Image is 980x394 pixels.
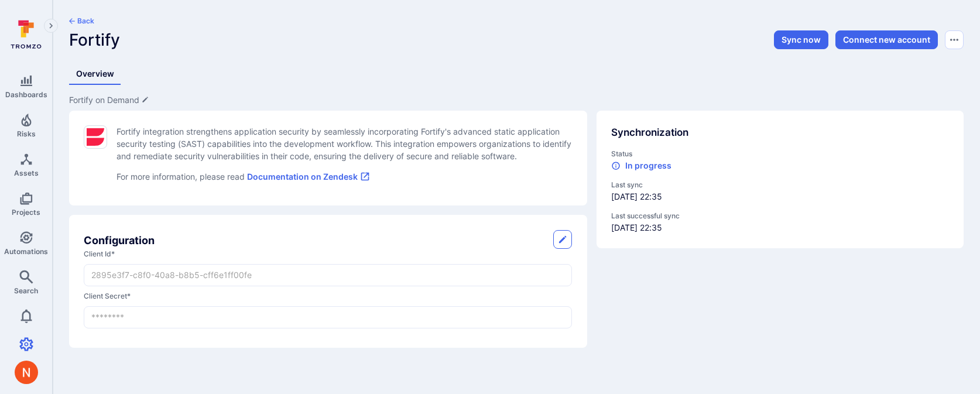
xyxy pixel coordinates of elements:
[69,63,964,85] div: Integrations tabs
[12,208,40,217] span: Projects
[14,286,38,295] span: Search
[611,149,949,159] span: Status
[4,247,48,256] span: Automations
[69,94,149,106] span: Edit description
[945,30,964,49] button: Options menu
[774,30,828,49] button: Sync now
[14,169,39,177] span: Assets
[15,361,38,384] img: ACg8ocIprwjrgDQnDsNSk9Ghn5p5-B8DpAKWoJ5Gi9syOE4K59tr4Q=s96-c
[84,291,572,302] label: client secret *
[5,90,47,99] span: Dashboards
[611,160,671,170] div: In progress
[47,21,55,31] i: Expand navigation menu
[247,172,370,181] a: Documentation on Zendesk
[611,149,949,172] div: status
[116,125,572,162] p: Fortify integration strengthens application security by seamlessly incorporating Fortify's advanc...
[611,180,949,190] span: Last sync
[611,180,949,203] div: [DATE] 22:35
[69,30,120,50] span: Fortify
[44,19,58,33] button: Expand navigation menu
[84,232,155,248] h2: Configuration
[15,361,38,384] div: Neeren Patki
[611,125,949,141] div: Synchronization
[611,211,949,221] span: Last successful sync
[17,129,36,138] span: Risks
[84,249,572,259] label: client id *
[835,30,938,49] button: Connect new account
[69,16,94,26] button: Back
[69,63,121,85] a: Overview
[611,211,949,234] div: [DATE] 22:35
[116,170,572,183] p: For more information, please read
